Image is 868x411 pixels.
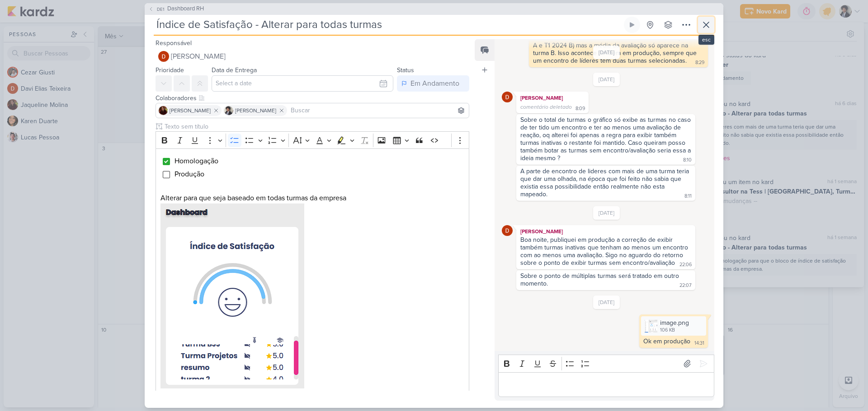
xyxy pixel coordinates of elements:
div: Em Andamento [410,78,459,89]
label: Data de Entrega [212,66,257,74]
input: Buscar [289,105,467,116]
button: [PERSON_NAME] [156,48,469,65]
label: Responsável [156,39,192,47]
div: Ok em produção [643,337,690,345]
input: Select a date [212,75,393,92]
button: Em Andamento [397,75,469,92]
div: image.png [660,318,689,328]
label: Prioridade [156,66,184,74]
input: Texto sem título [163,122,469,131]
span: comentário deletado [520,104,572,110]
div: [PERSON_NAME] [518,227,693,236]
div: Ligar relógio [628,21,636,28]
div: Editor editing area: main [498,372,714,397]
span: [PERSON_NAME] [171,51,226,62]
div: Editor toolbar [156,131,469,149]
div: 106 KB [660,327,689,334]
span: [PERSON_NAME] [235,106,276,115]
img: Davi Elias Teixeira [502,92,513,102]
img: Davi Elias Teixeira [502,225,513,236]
img: Davi Elias Teixeira [158,51,169,62]
div: [PERSON_NAME] [518,93,587,102]
div: 14:31 [694,340,704,347]
div: Boa noite, publiquei em produção a correção de exibir também turmas inativas que tenham ao menos ... [520,236,690,267]
div: Editor editing area: main [156,148,469,398]
div: esc [698,35,714,45]
div: A parte de encontro de lideres com mais de uma turma teria que dar uma olhada, na época que foi f... [520,167,691,198]
span: Homologação [175,157,218,166]
div: Editor toolbar [498,355,714,372]
div: 8:10 [683,157,692,164]
div: image.png [641,316,706,336]
span: Produção [175,170,204,179]
div: Sobre o ponto de múltiplas turmas será tratado em outro momento. [520,272,681,287]
input: Kard Sem Título [154,17,622,33]
p: Alterar para que seja baseado em todas turmas da empresa [160,193,464,392]
img: pAOVUT0iHILH0Eny87OZsuPYZibDukO6U9FRY8od5c1a6g2hYaFob5z9KlQlDXUDcMwTPmh2luy8qhMr6LurTWVEj7Cuiq5so... [160,203,304,388]
div: 8:11 [684,193,692,200]
img: oh9AhEVNrk3fkZDnbRmWVvavcYnPNO3TcBVaNhm7.png [645,320,657,332]
div: 22:06 [679,261,692,268]
div: Colaboradores [156,93,469,103]
div: 8:29 [695,59,704,66]
span: [PERSON_NAME] [170,106,211,115]
div: Sobre o total de turmas o gráfico só exibe as turmas no caso de ter tido um encontro e ter ao men... [520,116,693,162]
img: Jaqueline Molina [159,106,168,115]
div: 8:09 [576,105,585,112]
img: Pedro Luahn Simões [224,106,233,115]
label: Status [397,66,414,74]
div: 22:07 [679,282,692,289]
